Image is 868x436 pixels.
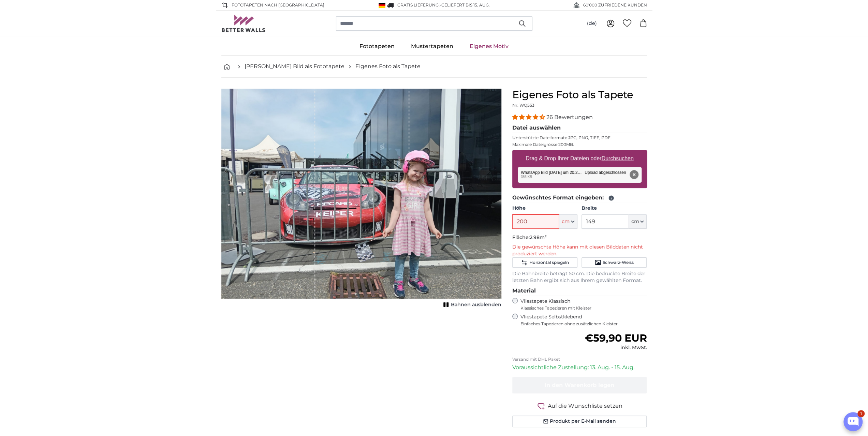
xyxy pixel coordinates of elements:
p: Fläche: [512,234,647,241]
span: - [440,2,490,7]
span: 2.98m² [530,234,547,240]
img: Deutschland [379,3,385,8]
button: Produkt per E-Mail senden [512,416,647,427]
span: Fototapeten nach [GEOGRAPHIC_DATA] [232,2,324,8]
span: In den Warenkorb legen [545,382,614,388]
label: Vliestapete Selbstklebend [520,314,647,327]
span: cm [562,218,570,225]
span: €59,90 EUR [585,332,647,344]
p: Die Bahnbreite beträgt 50 cm. Die bedruckte Breite der letzten Bahn ergibt sich aus Ihrem gewählt... [512,270,647,284]
nav: breadcrumbs [221,56,647,78]
span: Auf die Wunschliste setzen [548,402,622,410]
span: Nr. WQ553 [512,103,534,108]
label: Vliestapete Klassisch [520,298,641,311]
legend: Datei auswählen [512,124,647,132]
label: Breite [582,205,647,212]
button: cm [628,214,647,229]
p: Maximale Dateigrösse 200MB. [512,142,647,147]
span: 26 Bewertungen [546,114,593,120]
p: Unterstützte Dateiformate JPG, PNG, TIFF, PDF. [512,135,647,140]
button: In den Warenkorb legen [512,377,647,393]
a: Mustertapeten [403,37,461,55]
div: 1 of 1 [221,89,501,310]
p: Die gewünschte Höhe kann mit diesen Bilddaten nicht produziert werden. [512,244,647,257]
img: Betterwalls [221,15,266,32]
span: 4.54 stars [512,114,546,120]
button: Open chatbox [843,412,863,431]
button: Auf die Wunschliste setzen [512,402,647,410]
a: [PERSON_NAME] Bild als Fototapete [245,62,344,71]
h1: Eigenes Foto als Tapete [512,89,647,101]
a: Eigenes Motiv [461,37,517,55]
span: Klassisches Tapezieren mit Kleister [520,305,641,311]
button: cm [559,214,577,229]
button: Schwarz-Weiss [582,257,647,268]
span: Geliefert bis 15. Aug. [441,2,490,7]
a: Fototapeten [351,37,403,55]
p: Versand mit DHL Paket [512,357,647,362]
button: (de) [582,17,602,30]
button: Bahnen ausblenden [441,300,501,310]
span: Bahnen ausblenden [451,301,501,308]
button: Horizontal spiegeln [512,257,577,268]
legend: Material [512,287,647,295]
a: Eigenes Foto als Tapete [355,62,421,71]
span: GRATIS Lieferung! [397,2,440,7]
span: Einfaches Tapezieren ohne zusätzlichen Kleister [520,321,647,327]
label: Drag & Drop Ihrer Dateien oder [523,152,636,165]
p: Voraussichtliche Zustellung: 13. Aug. - 15. Aug. [512,363,647,372]
legend: Gewünschtes Format eingeben: [512,194,647,202]
span: 60'000 ZUFRIEDENE KUNDEN [583,2,647,8]
span: cm [631,218,639,225]
u: Durchsuchen [601,155,633,161]
label: Höhe [512,205,577,212]
span: Schwarz-Weiss [603,260,634,265]
div: 1 [857,410,865,417]
span: Horizontal spiegeln [529,260,569,265]
div: inkl. MwSt. [585,344,647,351]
